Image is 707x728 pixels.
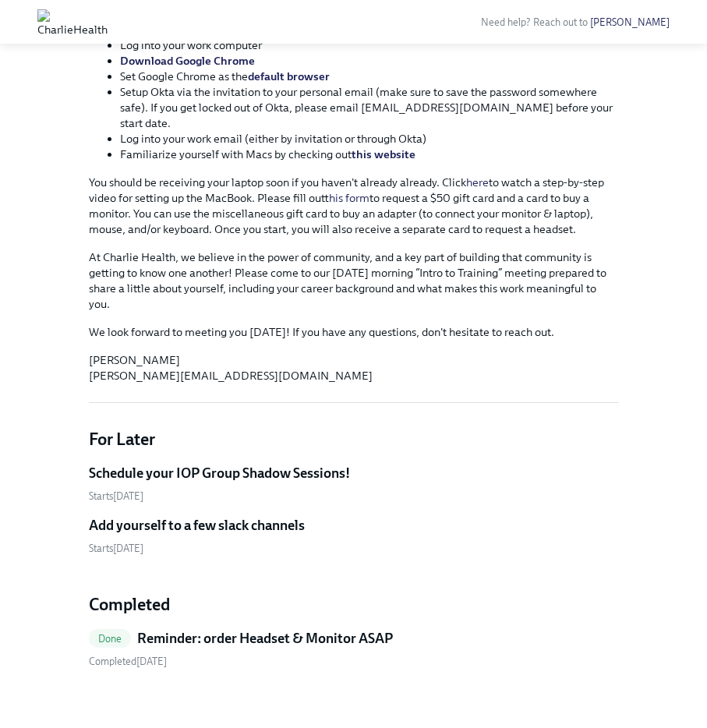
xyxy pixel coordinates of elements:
[466,175,489,189] a: here
[89,542,143,554] span: Friday, August 29th 2025, 10:00 am
[89,464,619,504] a: Schedule your IOP Group Shadow Sessions!Starts[DATE]
[89,593,619,617] h4: Completed
[120,84,619,131] li: Setup Okta via the invitation to your personal email (make sure to save the password somewhere sa...
[120,54,255,68] a: Download Google Chrome
[120,69,619,84] li: Set Google Chrome as the
[89,516,305,535] h5: Add yourself to a few slack channels
[89,428,619,451] h4: For Later
[89,324,619,340] p: We look forward to meeting you [DATE]! If you have any questions, don't hesitate to reach out.
[120,37,619,53] li: Log into your work computer
[352,147,415,161] a: this website
[89,464,350,482] h5: Schedule your IOP Group Shadow Sessions!
[89,629,619,669] a: DoneReminder: order Headset & Monitor ASAP Completed[DATE]
[248,69,330,83] a: default browser
[89,175,619,237] p: You should be receiving your laptop soon if you haven't already already. Click to watch a step-by...
[37,9,108,34] img: CharlieHealth
[137,629,393,648] h5: Reminder: order Headset & Monitor ASAP
[329,191,369,205] a: this form
[89,352,619,383] p: [PERSON_NAME] [PERSON_NAME][EMAIL_ADDRESS][DOMAIN_NAME]
[481,16,670,28] span: Need help? Reach out to
[89,490,143,502] span: Thursday, August 28th 2025, 10:00 am
[89,633,132,645] span: Done
[120,147,619,162] li: Familiarize yourself with Macs by checking out
[590,16,670,28] a: [PERSON_NAME]
[89,656,167,667] span: Tuesday, August 26th 2025, 12:50 pm
[120,131,619,147] li: Log into your work email (either by invitation or through Okta)
[89,249,619,312] p: At Charlie Health, we believe in the power of community, and a key part of building that communit...
[89,516,619,556] a: Add yourself to a few slack channelsStarts[DATE]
